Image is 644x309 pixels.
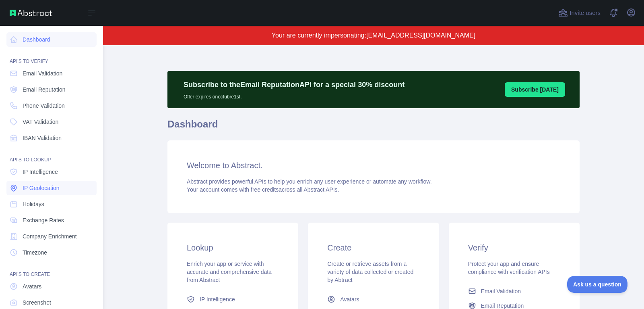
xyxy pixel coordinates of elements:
a: Company Enrichment [6,229,97,244]
p: Offer expires on octubre 1st. [184,90,405,100]
span: Exchange Rates [23,216,64,224]
a: Email Validation [6,66,97,81]
a: Avatars [6,279,97,294]
img: Abstract API [10,10,52,16]
span: Company Enrichment [23,232,77,240]
span: Your are currently impersonating: [272,32,366,39]
span: IP Intelligence [200,295,235,303]
span: IBAN Validation [23,134,62,142]
span: Screenshot [23,299,51,307]
span: Protect your app and ensure compliance with verification APIs [468,261,550,275]
span: Email Reputation [23,86,66,94]
span: Timezone [23,248,47,257]
span: Create or retrieve assets from a variety of data collected or created by Abtract [327,261,413,283]
a: IBAN Validation [6,131,97,145]
span: Enrich your app or service with accurate and comprehensive data from Abstract [187,261,272,283]
span: free credits [251,186,279,193]
h3: Create [327,242,419,253]
a: Email Reputation [6,82,97,97]
div: API'S TO LOOKUP [6,147,97,163]
button: Invite users [557,6,602,19]
span: IP Geolocation [23,184,60,192]
button: Subscribe [DATE] [505,82,565,97]
span: Abstract provides powerful APIs to help you enrich any user experience or automate any workflow. [187,178,432,185]
h3: Lookup [187,242,279,253]
span: Holidays [23,200,44,208]
a: Avatars [324,292,423,307]
a: Timezone [6,245,97,260]
span: Phone Validation [23,102,65,110]
span: Avatars [23,282,41,290]
span: VAT Validation [23,118,58,126]
p: Subscribe to the Email Reputation API for a special 30 % discount [184,79,405,90]
div: API'S TO VERIFY [6,48,97,65]
span: Email Validation [23,69,62,77]
h3: Welcome to Abstract. [187,160,560,171]
span: IP Intelligence [23,168,58,176]
a: Email Validation [465,284,563,299]
a: VAT Validation [6,115,97,129]
span: [EMAIL_ADDRESS][DOMAIN_NAME] [366,32,475,39]
a: Dashboard [6,32,97,47]
a: Exchange Rates [6,213,97,228]
h1: Dashboard [167,118,580,137]
span: Avatars [340,295,359,303]
iframe: Toggle Customer Support [567,276,628,293]
a: Phone Validation [6,98,97,113]
span: Invite users [570,8,601,18]
a: IP Intelligence [6,165,97,179]
a: IP Intelligence [184,292,282,307]
span: Your account comes with across all Abstract APIs. [187,186,339,193]
a: IP Geolocation [6,181,97,195]
div: API'S TO CREATE [6,261,97,278]
h3: Verify [468,242,560,253]
span: Email Validation [481,287,521,295]
a: Holidays [6,197,97,211]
